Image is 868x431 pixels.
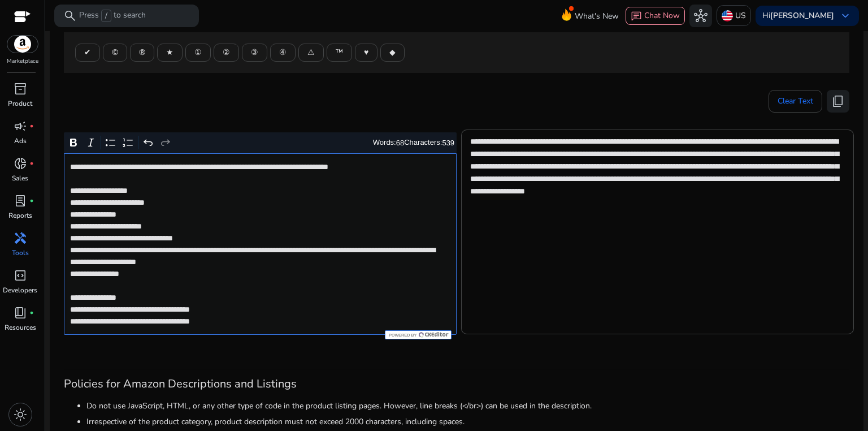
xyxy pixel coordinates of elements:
span: light_mode [14,408,27,421]
button: ③ [242,44,267,62]
button: ® [130,44,154,62]
span: fiber_manual_record [29,311,34,315]
span: fiber_manual_record [29,161,34,166]
p: Press to search [79,10,146,22]
span: © [112,46,118,58]
button: chatChat Now [626,7,685,25]
span: / [101,10,111,22]
b: [PERSON_NAME] [770,10,834,21]
p: Developers [3,285,37,295]
span: What's New [575,6,619,26]
span: lab_profile [14,194,27,208]
img: amazon.svg [7,36,38,53]
button: ② [214,44,239,62]
p: Marketplace [7,57,38,66]
span: ♥ [364,46,368,58]
span: donut_small [14,157,27,170]
span: chat [631,11,642,22]
button: ★ [157,44,183,62]
button: ✔ [75,44,100,62]
p: Reports [8,210,32,221]
button: Clear Text [769,90,822,113]
span: ④ [279,46,287,58]
span: ③ [251,46,258,58]
span: ① [194,46,202,58]
span: ◆ [389,46,396,58]
span: ⚠ [307,46,315,58]
button: ⚠ [298,44,324,62]
p: Tools [12,248,29,258]
span: content_copy [831,94,845,108]
span: inventory_2 [14,82,27,96]
span: fiber_manual_record [29,124,34,128]
button: ① [185,44,211,62]
label: 68 [396,139,404,147]
img: us.svg [722,10,733,21]
span: keyboard_arrow_down [839,9,852,23]
span: fiber_manual_record [29,199,34,203]
li: Irrespective of the product category, product description must not exceed 2000 characters, includ... [86,416,849,428]
span: Chat Now [644,10,680,21]
span: hub [694,9,708,23]
p: Hi [762,12,834,20]
button: ♥ [355,44,377,62]
button: content_copy [827,90,849,113]
button: ④ [270,44,296,62]
span: ✔ [84,46,91,58]
h3: Policies for Amazon Descriptions and Listings [64,377,849,391]
span: handyman [14,231,27,245]
span: ② [223,46,230,58]
button: ™ [327,44,352,62]
button: ◆ [380,44,405,62]
div: Rich Text Editor. Editing area: main. Press Alt+0 for help. [64,153,457,335]
div: Editor toolbar [64,132,457,154]
p: Resources [5,322,36,333]
span: Powered by [388,333,416,338]
p: Sales [12,173,28,183]
div: Words: Characters: [373,136,454,150]
button: © [103,44,127,62]
span: ★ [166,46,173,58]
button: hub [689,5,712,27]
span: ™ [336,46,343,58]
span: book_4 [14,306,27,320]
p: US [735,6,746,25]
p: Product [8,98,32,109]
label: 539 [442,139,454,147]
span: search [63,9,77,23]
p: Ads [14,136,27,146]
span: Clear Text [778,90,813,113]
span: code_blocks [14,269,27,282]
span: campaign [14,119,27,133]
span: ® [139,46,145,58]
li: Do not use JavaScript, HTML, or any other type of code in the product listing pages. However, lin... [86,400,849,412]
